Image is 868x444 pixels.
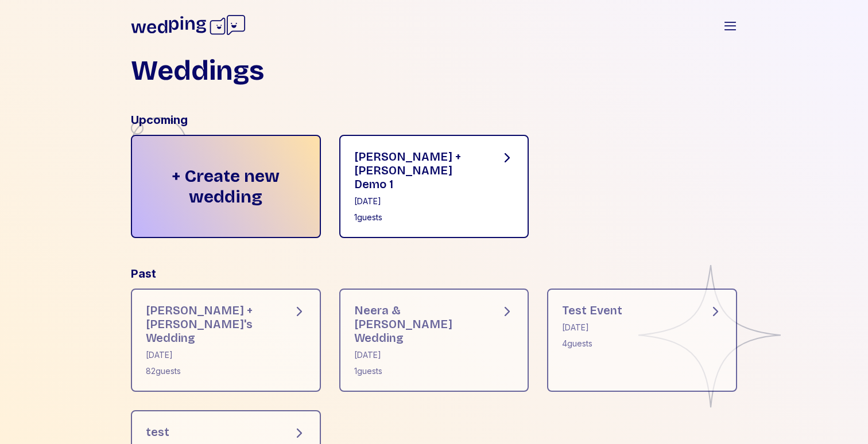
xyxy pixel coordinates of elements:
div: [DATE] [354,349,482,361]
div: 82 guests [146,365,274,377]
div: Past [131,266,737,282]
div: [PERSON_NAME] + [PERSON_NAME]'s Wedding [146,303,274,345]
div: test [146,425,176,439]
div: Upcoming [131,112,737,128]
div: [PERSON_NAME] + [PERSON_NAME] Demo 1 [354,150,482,191]
div: [DATE] [562,322,622,333]
div: 1 guests [354,365,482,377]
div: + Create new wedding [131,135,321,238]
div: Neera & [PERSON_NAME] Wedding [354,303,482,345]
div: 1 guests [354,212,482,223]
div: 4 guests [562,338,622,349]
h1: Weddings [131,57,264,84]
div: Test Event [562,303,622,317]
div: [DATE] [354,196,482,207]
div: [DATE] [146,349,274,361]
